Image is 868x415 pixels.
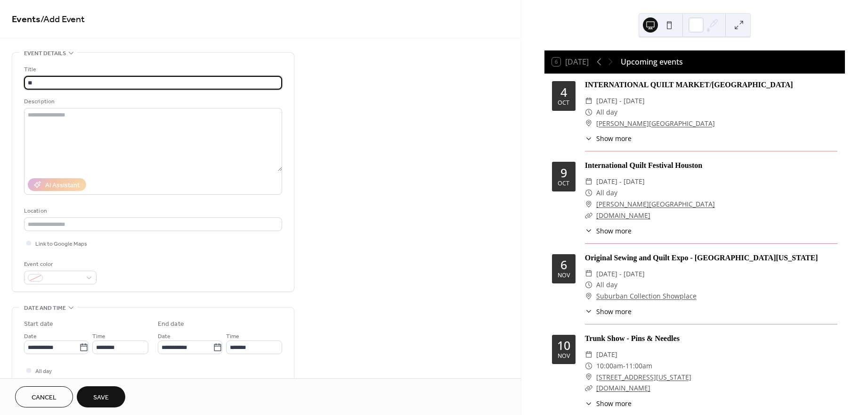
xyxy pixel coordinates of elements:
div: ​ [585,107,592,118]
div: Nov [558,273,570,279]
div: ​ [585,372,592,383]
span: Date [24,332,37,341]
div: ​ [585,210,592,221]
div: ​ [585,199,592,210]
a: Suburban Collection Showplace [596,290,697,302]
div: ​ [585,118,592,129]
span: Show date only [35,376,74,386]
div: 6 [560,259,567,271]
div: Oct [558,100,569,106]
span: Show more [596,398,632,408]
span: - [623,360,625,372]
div: ​ [585,307,592,316]
div: ​ [585,290,592,302]
span: [DATE] - [DATE] [596,95,645,107]
span: All day [596,279,617,290]
div: INTERNATIONAL QUILT MARKET/[GEOGRAPHIC_DATA] [585,79,837,91]
a: International Quilt Festival Houston [585,161,702,169]
span: 10:00am [596,360,623,372]
a: [DOMAIN_NAME] [596,211,650,220]
span: All day [35,366,52,376]
span: [DATE] - [DATE] [596,268,645,280]
a: [DOMAIN_NAME] [596,383,650,392]
span: Cancel [32,393,57,403]
div: 9 [560,167,567,179]
span: [DATE] [596,349,617,360]
div: Event color [24,259,95,269]
span: Time [92,332,105,341]
span: Date and time [24,303,66,313]
span: Date [158,332,170,341]
div: Description [24,97,280,107]
button: ​Show more [585,226,632,236]
span: All day [596,107,617,118]
span: Save [93,393,109,403]
span: [DATE] - [DATE] [596,176,645,187]
span: 11:00am [625,360,652,372]
div: ​ [585,268,592,280]
div: ​ [585,279,592,290]
div: ​ [585,226,592,236]
div: 10 [557,340,570,351]
a: [STREET_ADDRESS][US_STATE] [596,372,691,383]
div: ​ [585,398,592,408]
span: Link to Google Maps [35,239,87,249]
a: Events [12,10,41,29]
div: Title [24,65,280,75]
div: Nov [558,353,570,359]
button: ​Show more [585,307,632,316]
div: 4 [560,86,567,98]
div: ​ [585,187,592,199]
a: [PERSON_NAME][GEOGRAPHIC_DATA] [596,199,715,210]
div: Original Sewing and Quilt Expo - [GEOGRAPHIC_DATA][US_STATE] [585,252,837,264]
div: Location [24,206,280,216]
div: ​ [585,133,592,143]
span: Show more [596,307,632,316]
div: End date [158,319,184,329]
button: Cancel [15,386,73,407]
div: ​ [585,95,592,107]
span: Event details [24,49,66,58]
span: / Add Event [41,10,85,29]
div: Upcoming events [621,56,683,67]
a: [PERSON_NAME][GEOGRAPHIC_DATA] [596,118,715,129]
div: ​ [585,349,592,360]
a: Trunk Show - Pins & Needles [585,334,680,342]
div: Start date [24,319,53,329]
div: Oct [558,181,569,187]
span: Time [226,332,239,341]
span: All day [596,187,617,199]
span: Show more [596,133,632,143]
button: ​Show more [585,133,632,143]
span: Show more [596,226,632,236]
div: ​ [585,360,592,372]
div: ​ [585,382,592,394]
button: ​Show more [585,398,632,408]
button: Save [77,386,125,407]
div: ​ [585,176,592,187]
